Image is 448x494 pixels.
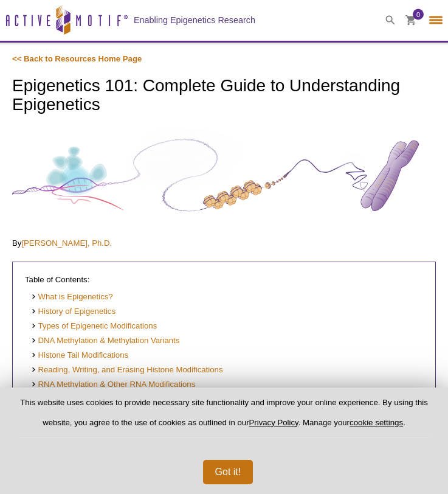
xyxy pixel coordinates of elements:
a: DNA Methylation & Methylation Variants [31,335,179,347]
p: This website uses cookies to provide necessary site functionality and improve your online experie... [19,397,429,438]
p: Table of Contents: [25,274,423,285]
img: Complete Guide to Understanding Epigenetics [12,128,436,223]
a: [PERSON_NAME], Ph.D. [21,238,112,248]
p: By [12,238,436,249]
button: Got it! [203,460,253,484]
span: 0 [416,9,420,20]
a: Privacy Policy [249,418,298,427]
a: << Back to Resources Home Page [12,54,142,63]
a: History of Epigenetics [31,306,115,318]
button: cookie settings [350,418,403,427]
a: 0 [405,15,416,28]
a: RNA Methylation & Other RNA Modifications [31,379,195,391]
h1: Epigenetics 101: Complete Guide to Understanding Epigenetics [12,77,436,116]
a: Histone Tail Modifications [31,350,128,361]
a: Types of Epigenetic Modifications [31,321,157,332]
iframe: Intercom live chat [407,453,436,482]
h2: Enabling Epigenetics Research [134,15,255,26]
a: Reading, Writing, and Erasing Histone Modifications [31,364,222,376]
a: What is Epigenetics? [31,291,113,303]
